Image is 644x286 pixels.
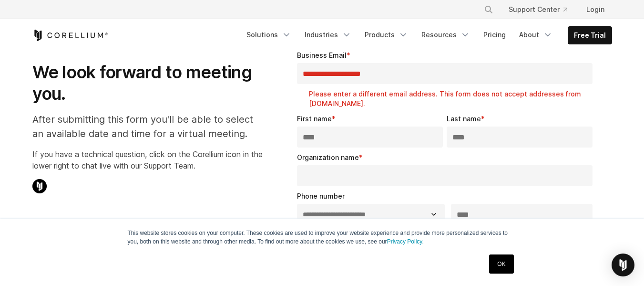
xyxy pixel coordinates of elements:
[447,115,481,123] span: Last name
[241,26,297,43] a: Solutions
[299,26,357,43] a: Industries
[387,238,424,245] a: Privacy Policy.
[297,153,359,161] span: Organization name
[416,26,476,43] a: Resources
[478,26,511,43] a: Pricing
[309,89,597,108] label: Please enter a different email address. This form does not accept addresses from [DOMAIN_NAME].
[501,1,575,18] a: Support Center
[32,179,47,193] img: Corellium Chat Icon
[32,62,263,105] h1: We look forward to meeting you.
[612,254,634,276] div: Open Intercom Messenger
[513,26,558,43] a: About
[128,229,517,246] p: This website stores cookies on your computer. These cookies are used to improve your website expe...
[32,30,108,41] a: Corellium Home
[32,148,263,171] p: If you have a technical question, click on the Corellium icon in the lower right to chat live wit...
[297,115,332,123] span: First name
[297,192,345,200] span: Phone number
[359,26,414,43] a: Products
[480,1,497,18] button: Search
[579,1,612,18] a: Login
[241,26,612,44] div: Navigation Menu
[472,1,612,18] div: Navigation Menu
[568,27,612,44] a: Free Trial
[32,112,263,141] p: After submitting this form you'll be able to select an available date and time for a virtual meet...
[297,51,347,59] span: Business Email
[489,254,513,274] a: OK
